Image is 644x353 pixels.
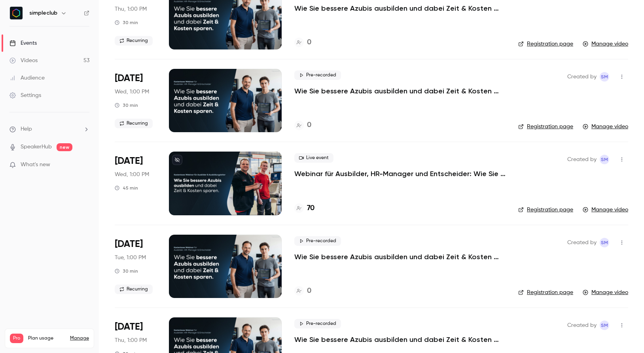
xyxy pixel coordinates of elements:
a: Wie Sie bessere Azubis ausbilden und dabei Zeit & Kosten sparen. (Mittwoch, 11:00 Uhr) [294,86,506,96]
span: Thu, 1:00 PM [115,336,147,344]
a: Wie Sie bessere Azubis ausbilden und dabei Zeit & Kosten sparen. (Donnerstag, 11:00 Uhr) [294,4,506,13]
span: [DATE] [115,72,143,85]
span: Plan usage [28,335,65,342]
a: Manage video [583,206,628,214]
span: What's new [21,161,50,169]
span: Tue, 1:00 PM [115,254,146,262]
a: 0 [294,120,311,131]
img: simpleclub [10,7,23,19]
a: 0 [294,286,311,296]
a: 0 [294,37,311,48]
span: Pro [10,334,23,343]
span: Live event [294,153,333,163]
span: Help [21,125,32,133]
a: Manage video [583,40,628,48]
span: Recurring [115,36,153,46]
span: new [57,143,72,151]
a: Registration page [518,206,573,214]
span: sM [601,72,608,82]
a: Manage video [583,123,628,131]
span: Created by [567,72,597,82]
span: simpleclub Marketing [600,321,609,330]
span: [DATE] [115,238,143,251]
div: Sep 3 Wed, 11:00 AM (Europe/Paris) [115,152,156,215]
a: Registration page [518,288,573,296]
div: 45 min [115,185,138,191]
div: Settings [9,91,41,99]
span: Pre-recorded [294,319,341,328]
span: Wed, 1:00 PM [115,88,149,96]
div: 30 min [115,102,138,108]
div: Sep 2 Tue, 11:00 AM (Europe/Berlin) [115,235,156,298]
a: Registration page [518,40,573,48]
h6: simpleclub [29,9,57,17]
div: Videos [9,57,38,65]
a: Wie Sie bessere Azubis ausbilden und dabei Zeit & Kosten sparen. (Donnerstag, 11:00 Uhr) [294,335,506,344]
h4: 0 [307,37,311,48]
span: Recurring [115,285,153,294]
div: 30 min [115,268,138,274]
a: Manage video [583,288,628,296]
span: Thu, 1:00 PM [115,5,147,13]
span: Recurring [115,119,153,128]
span: Pre-recorded [294,236,341,246]
span: Created by [567,238,597,247]
h4: 70 [307,203,314,214]
span: [DATE] [115,321,143,333]
span: simpleclub Marketing [600,155,609,164]
span: Pre-recorded [294,70,341,80]
span: Created by [567,321,597,330]
div: Audience [9,74,45,82]
li: help-dropdown-opener [9,125,89,133]
span: sM [601,321,608,330]
span: simpleclub Marketing [600,238,609,247]
span: Created by [567,155,597,164]
a: Webinar für Ausbilder, HR-Manager und Entscheider: Wie Sie bessere Azubis ausbilden und dabei Zei... [294,169,506,178]
a: 70 [294,203,314,214]
span: simpleclub Marketing [600,72,609,82]
a: SpeakerHub [21,143,52,151]
div: Events [9,39,37,47]
h4: 0 [307,286,311,296]
div: Sep 3 Wed, 11:00 AM (Europe/Berlin) [115,69,156,132]
a: Wie Sie bessere Azubis ausbilden und dabei Zeit & Kosten sparen. (Dienstag, 11:00 Uhr) [294,252,506,262]
span: sM [601,238,608,247]
h4: 0 [307,120,311,131]
a: Registration page [518,123,573,131]
span: [DATE] [115,155,143,167]
div: 30 min [115,19,138,26]
span: sM [601,155,608,164]
span: Wed, 1:00 PM [115,171,149,178]
a: Manage [70,335,89,342]
iframe: Noticeable Trigger [80,161,89,169]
